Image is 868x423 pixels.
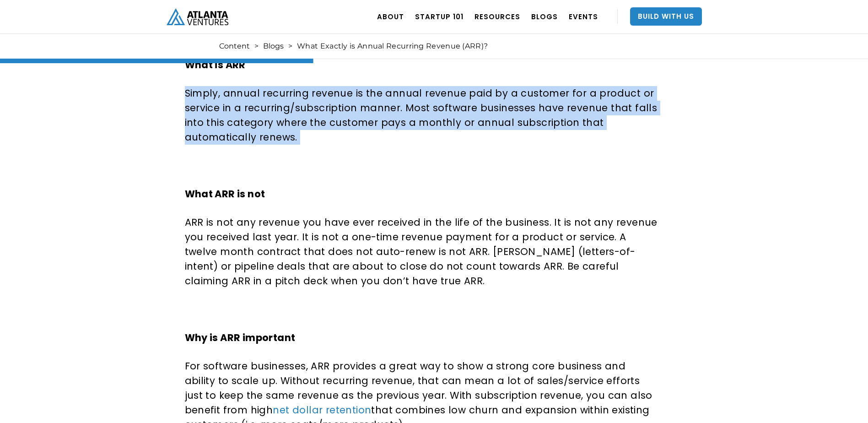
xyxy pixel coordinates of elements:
[185,302,658,317] p: ‍
[474,4,520,29] a: RESOURCES
[630,7,702,26] a: Build With Us
[297,42,488,51] div: What Exactly is Annual Recurring Revenue (ARR)?
[263,42,284,51] a: Blogs
[185,187,265,201] strong: What ARR is not
[288,42,292,51] div: >
[185,158,658,173] p: ‍
[185,58,246,71] strong: What is ARR
[415,4,464,29] a: Startup 101
[219,42,250,51] a: Content
[377,4,404,29] a: ABOUT
[185,331,296,344] strong: Why is ARR important
[254,42,259,51] div: >
[185,215,658,288] p: ARR is not any revenue you have ever received in the life of the business. It is not any revenue ...
[531,4,558,29] a: BLOGS
[185,86,658,145] p: Simply, annual recurring revenue is the annual revenue paid by a customer for a product or servic...
[273,403,371,417] a: net dollar retention
[569,4,598,29] a: EVENTS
